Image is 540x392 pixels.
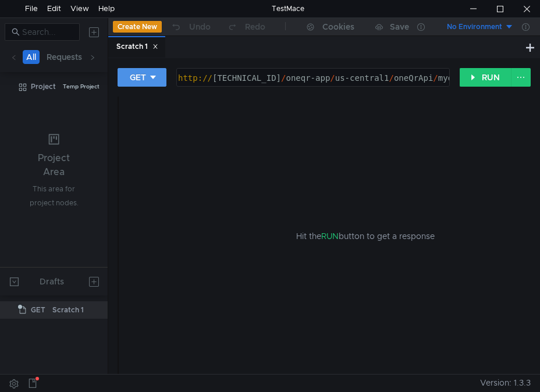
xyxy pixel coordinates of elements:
[460,68,511,87] button: RUN
[31,78,56,95] div: Project
[322,20,354,34] div: Cookies
[480,375,531,391] span: Version: 1.3.3
[447,22,502,33] div: No Environment
[40,275,64,288] div: Drafts
[52,301,84,319] div: Scratch 1
[113,21,162,33] button: Create New
[130,71,146,84] div: GET
[118,68,166,87] button: GET
[321,231,339,241] span: RUN
[245,20,265,34] div: Redo
[219,18,273,35] button: Redo
[390,23,409,31] div: Save
[63,78,100,95] div: Temp Project
[22,26,73,38] input: Search...
[43,50,86,64] button: Requests
[23,50,40,64] button: All
[116,41,158,53] div: Scratch 1
[296,230,435,243] span: Hit the button to get a response
[162,18,219,35] button: Undo
[31,301,45,319] span: GET
[189,20,211,34] div: Undo
[433,17,514,36] button: No Environment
